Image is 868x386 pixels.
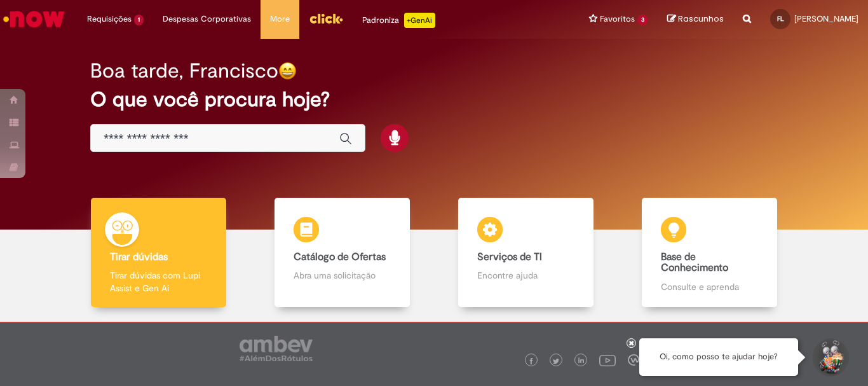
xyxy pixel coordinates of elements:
p: Tirar dúvidas com Lupi Assist e Gen Ai [110,269,207,294]
img: logo_footer_workplace.png [628,354,639,366]
span: FL [777,15,784,23]
span: Rascunhos [678,13,724,25]
b: Catálogo de Ofertas [294,251,386,263]
span: 3 [637,15,648,25]
h2: O que você procura hoje? [90,88,778,111]
img: logo_footer_linkedin.png [578,357,585,365]
div: Oi, como posso te ajudar hoje? [639,338,798,376]
span: [PERSON_NAME] [794,13,858,24]
span: Despesas Corporativas [163,13,251,25]
a: Base de Conhecimento Consulte e aprenda [618,198,801,308]
a: Serviços de TI Encontre ajuda [434,198,618,308]
div: Padroniza [362,13,435,28]
p: +GenAi [404,13,435,28]
span: 1 [134,15,144,25]
img: happy-face.png [278,62,297,80]
span: Requisições [87,13,132,25]
p: Abra uma solicitação [294,269,390,282]
a: Catálogo de Ofertas Abra uma solicitação [250,198,434,308]
img: click_logo_yellow_360x200.png [309,9,343,28]
b: Tirar dúvidas [110,251,168,263]
img: logo_footer_youtube.png [599,352,616,368]
span: Favoritos [600,13,635,25]
p: Consulte e aprenda [661,280,757,293]
button: Iniciar Conversa de Suporte [811,338,849,376]
p: Encontre ajuda [477,269,574,282]
b: Base de Conhecimento [661,251,728,275]
span: More [270,13,290,25]
img: logo_footer_facebook.png [528,358,534,364]
b: Serviços de TI [477,251,542,263]
img: logo_footer_twitter.png [553,358,559,364]
h2: Boa tarde, Francisco [90,60,278,82]
img: ServiceNow [1,6,67,32]
a: Rascunhos [667,13,724,25]
img: logo_footer_ambev_rotulo_gray.png [240,336,313,361]
a: Tirar dúvidas Tirar dúvidas com Lupi Assist e Gen Ai [67,198,250,308]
